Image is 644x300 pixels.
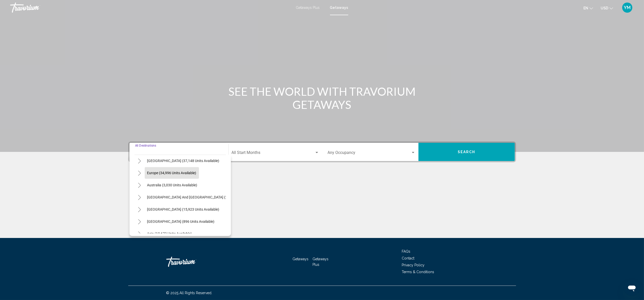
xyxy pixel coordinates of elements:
button: Toggle Australia (3,030 units available) [135,180,145,190]
span: © 2025 All Rights Reserved. [166,291,212,295]
span: Search [458,150,475,154]
span: USD [601,6,608,10]
div: Search widget [130,143,515,161]
span: Australia (3,030 units available) [147,183,197,187]
a: Getaways [330,6,348,10]
button: Australia (3,030 units available) [145,179,200,191]
a: Getaways [293,257,309,261]
span: [GEOGRAPHIC_DATA] (15,923 units available) [147,207,219,211]
span: Asia (10,673 units available) [147,232,192,236]
button: Toggle Central America (896 units available) [135,216,145,227]
a: Terms & Conditions [402,270,434,274]
button: [GEOGRAPHIC_DATA] and [GEOGRAPHIC_DATA] (273 units available) [145,191,259,203]
button: Change currency [601,4,613,12]
h1: SEE THE WORLD WITH TRAVORIUM GETAWAYS [227,85,417,111]
button: Toggle South Pacific and Oceania (273 units available) [135,192,145,202]
a: Getaways Plus [312,257,328,267]
span: YM [624,5,631,10]
span: [GEOGRAPHIC_DATA] (896 units available) [147,219,215,224]
button: Toggle South America (15,923 units available) [135,204,145,214]
a: Contact [402,256,415,260]
button: Asia (10,673 units available) [145,228,195,239]
button: User Menu [621,2,634,13]
span: Europe (34,996 units available) [147,171,196,175]
button: Search [418,143,515,161]
span: [GEOGRAPHIC_DATA] (37,148 units available) [147,159,219,163]
button: [GEOGRAPHIC_DATA] (896 units available) [145,216,217,227]
button: Toggle Asia (10,673 units available) [135,229,145,239]
a: Privacy Policy [402,263,425,267]
button: Toggle Caribbean & Atlantic Islands (37,148 units available) [135,156,145,166]
span: [GEOGRAPHIC_DATA] and [GEOGRAPHIC_DATA] (273 units available) [147,195,257,199]
a: Getaways Plus [296,6,320,10]
button: Europe (34,996 units available) [145,167,199,179]
iframe: Кнопка для запуску вікна повідомлень [624,280,640,296]
button: [GEOGRAPHIC_DATA] (15,923 units available) [145,204,222,215]
a: FAQs [402,249,411,253]
button: Change language [583,4,593,12]
span: en [583,6,588,10]
button: Toggle Europe (34,996 units available) [135,168,145,178]
a: Travorium [166,254,217,269]
a: Travorium [10,3,291,13]
button: [GEOGRAPHIC_DATA] (37,148 units available) [145,155,222,167]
